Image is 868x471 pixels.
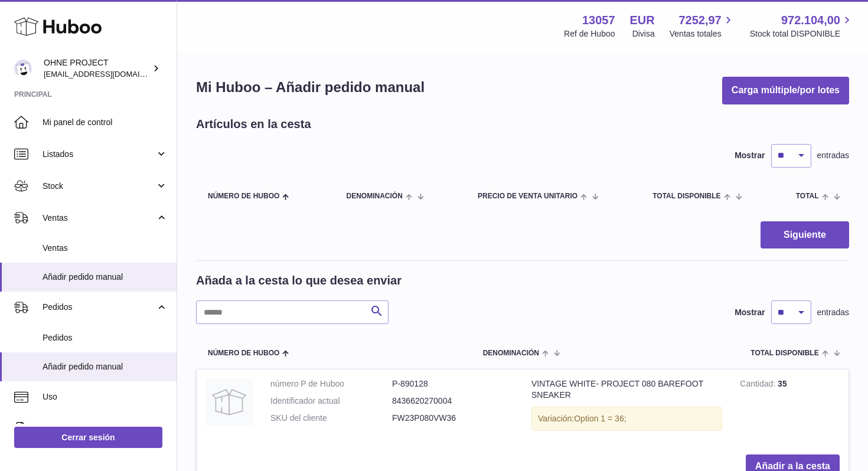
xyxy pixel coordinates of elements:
span: 972.104,00 [781,12,840,28]
dd: 8436620270004 [392,395,514,407]
span: Uso [43,391,168,403]
label: Mostrar [735,150,765,161]
div: Divisa [632,28,655,40]
h2: Artículos en la cesta [196,116,311,132]
span: Añadir pedido manual [43,361,168,372]
span: Mi panel de control [43,117,168,128]
strong: Cantidad [740,379,778,391]
span: Ventas totales [670,28,735,40]
span: Precio de venta unitario [478,192,577,200]
dt: Identificador actual [270,395,392,407]
span: Denominación [483,349,539,357]
td: VINTAGE WHITE- PROJECT 080 BAREFOOT SNEAKER [523,369,731,446]
strong: EUR [630,12,655,28]
span: Número de Huboo [208,192,279,200]
span: Stock [43,181,155,192]
dt: SKU del cliente [270,413,392,424]
div: Variación: [531,407,722,431]
span: Option 1 = 36; [574,414,626,423]
img: support@ohneproject.com [14,60,32,77]
span: Denominación [346,192,402,200]
button: Siguiente [761,221,849,249]
h2: Añada a la cesta lo que desea enviar [196,273,402,289]
dt: número P de Huboo [270,378,392,390]
label: Mostrar [735,307,765,318]
span: Facturación y pagos [43,423,155,434]
button: Carga múltiple/por lotes [722,77,849,104]
div: OHNE PROJECT [44,57,150,80]
span: Ventas [43,243,168,254]
span: Pedidos [43,302,155,313]
span: entradas [817,307,849,318]
dd: FW23P080VW36 [392,413,514,424]
span: Ventas [43,212,155,224]
img: VINTAGE WHITE- PROJECT 080 BAREFOOT SNEAKER [205,378,253,426]
span: Total DISPONIBLE [652,192,720,200]
div: Ref de Huboo [564,28,615,40]
span: Stock total DISPONIBLE [750,28,854,40]
span: Total [796,192,819,200]
span: entradas [817,150,849,161]
td: 35 [731,369,849,446]
a: 972.104,00 Stock total DISPONIBLE [750,12,854,40]
strong: 13057 [582,12,615,28]
span: Añadir pedido manual [43,272,168,283]
dd: P-890128 [392,378,514,390]
span: 7252,97 [678,12,721,28]
span: Número de Huboo [208,349,279,357]
span: Listados [43,149,155,160]
span: [EMAIL_ADDRESS][DOMAIN_NAME] [44,69,174,78]
a: Cerrar sesión [14,427,162,448]
a: 7252,97 Ventas totales [670,12,735,40]
h1: Mi Huboo – Añadir pedido manual [196,78,425,97]
span: Pedidos [43,332,168,344]
span: Total DISPONIBLE [750,349,818,357]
